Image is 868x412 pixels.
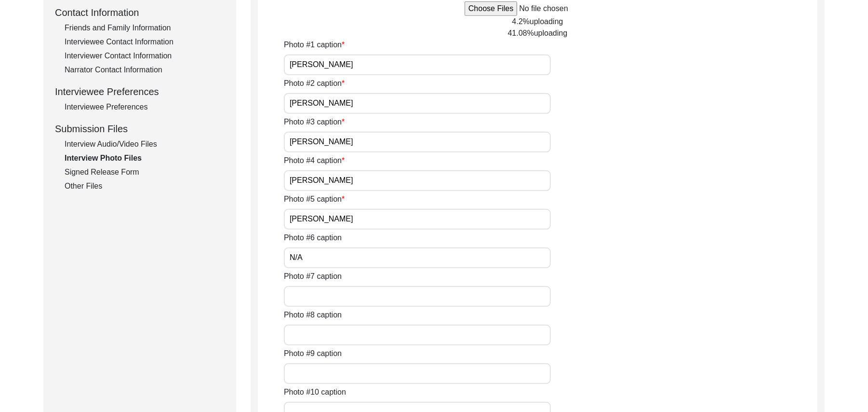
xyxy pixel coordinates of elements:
label: Photo #9 caption [284,348,342,359]
label: Photo #1 caption [284,39,345,51]
span: uploading [530,17,563,26]
div: Contact Information [55,5,225,20]
div: Interviewee Preferences [55,84,225,99]
label: Photo #3 caption [284,116,345,128]
label: Photo #7 caption [284,271,342,282]
div: Signed Release Form [65,166,225,178]
div: Interviewee Preferences [65,101,225,113]
div: Other Files [65,180,225,192]
label: Photo #2 caption [284,78,345,89]
label: Photo #4 caption [284,155,345,166]
span: 4.2% [512,17,530,26]
div: Interview Audio/Video Files [65,138,225,150]
div: Interviewer Contact Information [65,50,225,62]
div: Submission Files [55,122,225,136]
label: Photo #5 caption [284,193,345,205]
span: 41.08% [508,29,534,37]
label: Photo #8 caption [284,309,342,321]
div: Friends and Family Information [65,22,225,34]
div: Interviewee Contact Information [65,36,225,48]
label: Photo #10 caption [284,386,346,398]
div: Interview Photo Files [65,152,225,164]
div: Narrator Contact Information [65,64,225,76]
label: Photo #6 caption [284,232,342,244]
span: uploading [534,29,567,37]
